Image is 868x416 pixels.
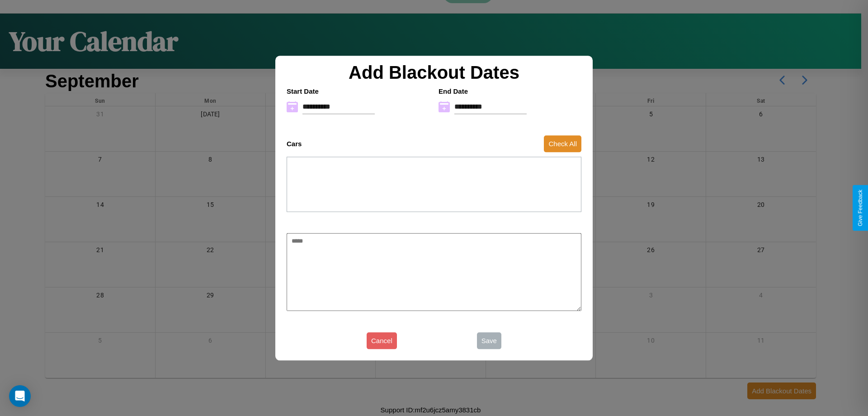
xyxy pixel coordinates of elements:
[439,87,581,95] h4: End Date
[287,140,302,148] h4: Cars
[282,62,586,83] h2: Add Blackout Dates
[287,87,429,95] h4: Start Date
[477,332,501,349] button: Save
[857,190,863,226] div: Give Feedback
[9,385,31,407] div: Open Intercom Messenger
[367,332,397,349] button: Cancel
[544,135,581,152] button: Check All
